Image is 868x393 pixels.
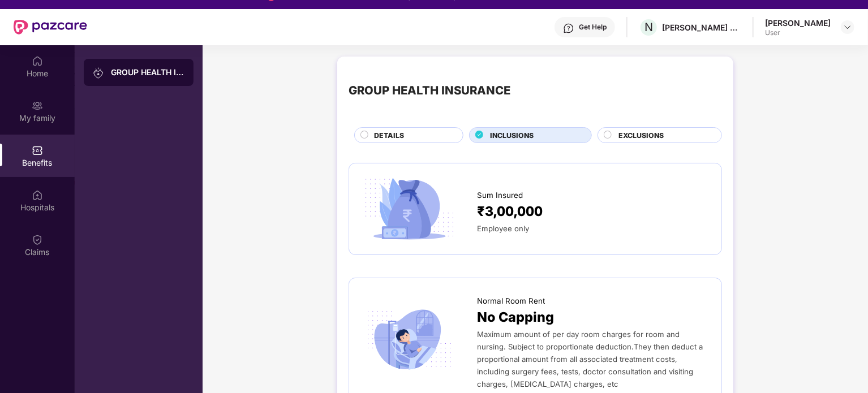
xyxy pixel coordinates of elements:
[32,55,43,67] img: svg+xml;base64,PHN2ZyBpZD0iSG9tZSIgeG1sbnM9Imh0dHA6Ly93d3cudzMub3JnLzIwMDAvc3ZnIiB3aWR0aD0iMjAiIG...
[490,130,534,141] span: INCLUSIONS
[843,23,852,32] img: svg+xml;base64,PHN2ZyBpZD0iRHJvcGRvd24tMzJ4MzIiIHhtbG5zPSJodHRwOi8vd3d3LnczLm9yZy8yMDAwL3N2ZyIgd2...
[477,201,543,222] span: ₹3,00,000
[765,18,831,28] div: [PERSON_NAME]
[360,175,458,243] img: icon
[374,130,404,141] span: DETAILS
[32,145,43,156] img: svg+xml;base64,PHN2ZyBpZD0iQmVuZWZpdHMiIHhtbG5zPSJodHRwOi8vd3d3LnczLm9yZy8yMDAwL3N2ZyIgd2lkdGg9Ij...
[349,81,510,100] div: GROUP HEALTH INSURANCE
[14,20,87,34] img: New Pazcare Logo
[618,130,664,141] span: EXCLUSIONS
[662,22,741,33] div: [PERSON_NAME] Networks Private Limited
[477,307,554,328] span: No Capping
[360,306,458,374] img: icon
[644,20,653,34] span: N
[32,189,43,201] img: svg+xml;base64,PHN2ZyBpZD0iSG9zcGl0YWxzIiB4bWxucz0iaHR0cDovL3d3dy53My5vcmcvMjAwMC9zdmciIHdpZHRoPS...
[93,67,104,79] img: svg+xml;base64,PHN2ZyB3aWR0aD0iMjAiIGhlaWdodD0iMjAiIHZpZXdCb3g9IjAgMCAyMCAyMCIgZmlsbD0ibm9uZSIgeG...
[32,234,43,245] img: svg+xml;base64,PHN2ZyBpZD0iQ2xhaW0iIHhtbG5zPSJodHRwOi8vd3d3LnczLm9yZy8yMDAwL3N2ZyIgd2lkdGg9IjIwIi...
[477,330,703,388] span: Maximum amount of per day room charges for room and nursing. Subject to proportionate deduction.T...
[111,67,184,78] div: GROUP HEALTH INSURANCE
[579,23,607,32] div: Get Help
[765,28,831,37] div: User
[563,23,574,34] img: svg+xml;base64,PHN2ZyBpZD0iSGVscC0zMngzMiIgeG1sbnM9Imh0dHA6Ly93d3cudzMub3JnLzIwMDAvc3ZnIiB3aWR0aD...
[477,224,529,233] span: Employee only
[32,100,43,111] img: svg+xml;base64,PHN2ZyB3aWR0aD0iMjAiIGhlaWdodD0iMjAiIHZpZXdCb3g9IjAgMCAyMCAyMCIgZmlsbD0ibm9uZSIgeG...
[477,189,523,201] span: Sum Insured
[477,295,545,307] span: Normal Room Rent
